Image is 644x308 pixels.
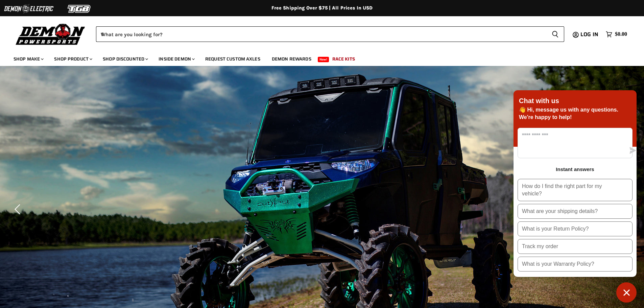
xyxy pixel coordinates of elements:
[615,31,627,38] span: $0.00
[52,5,593,11] div: Free Shipping Over $75 | All Prices In USD
[318,57,329,62] span: New!
[96,26,564,42] form: Product
[267,52,316,66] a: Demon Rewards
[327,52,360,66] a: Race Kits
[200,52,265,66] a: Request Custom Axles
[8,49,625,66] ul: Main menu
[511,90,639,303] inbox-online-store-chat: Shopify online store chat
[98,52,152,66] a: Shop Discounted
[3,2,54,15] img: Demon Electric Logo 2
[577,31,602,38] a: Log in
[12,203,25,216] button: Previous
[546,26,564,42] button: Search
[54,2,105,15] img: TGB Logo 2
[49,52,96,66] a: Shop Product
[8,52,48,66] a: Shop Make
[96,26,546,42] input: When autocomplete results are available use up and down arrows to review and enter to select
[14,22,88,46] img: Demon Powersports
[602,29,630,39] a: $0.00
[153,52,199,66] a: Inside Demon
[580,30,598,39] span: Log in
